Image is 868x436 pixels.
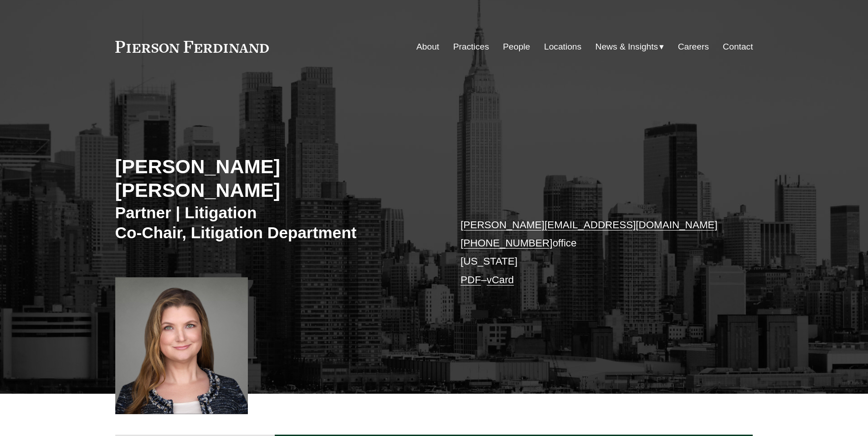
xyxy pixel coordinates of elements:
[596,38,664,55] a: folder dropdown
[453,38,489,55] a: Practices
[596,39,658,55] span: News & Insights
[461,237,553,249] a: [PHONE_NUMBER]
[461,274,481,286] a: PDF
[503,38,530,55] a: People
[723,38,753,55] a: Contact
[544,38,581,55] a: Locations
[461,219,718,231] a: [PERSON_NAME][EMAIL_ADDRESS][DOMAIN_NAME]
[487,274,514,286] a: vCard
[461,216,726,289] p: office [US_STATE] –
[678,38,709,55] a: Careers
[416,38,439,55] a: About
[115,203,434,242] h3: Partner | Litigation Co-Chair, Litigation Department
[115,155,434,202] h2: [PERSON_NAME] [PERSON_NAME]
